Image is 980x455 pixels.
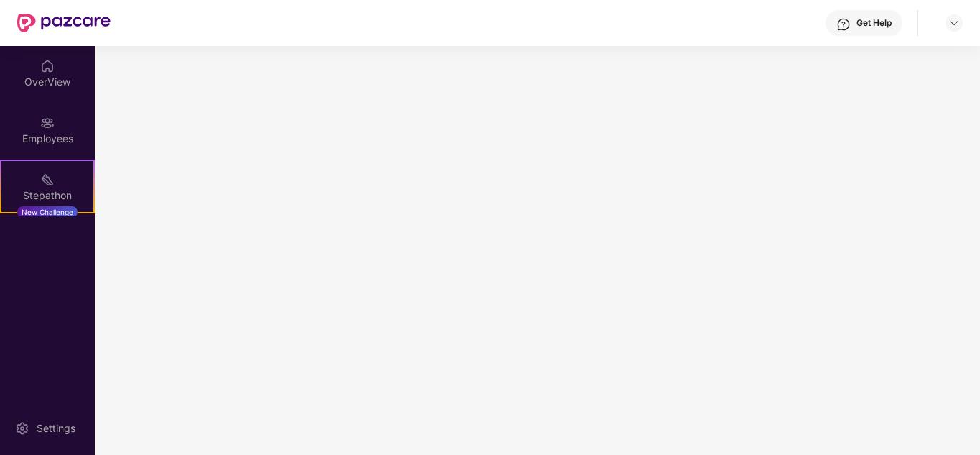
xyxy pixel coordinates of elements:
[40,59,55,73] img: svg+xml;base64,PHN2ZyBpZD0iSG9tZSIgeG1sbnM9Imh0dHA6Ly93d3cudzMub3JnLzIwMDAvc3ZnIiB3aWR0aD0iMjAiIG...
[15,421,29,436] img: svg+xml;base64,PHN2ZyBpZD0iU2V0dGluZy0yMHgyMCIgeG1sbnM9Imh0dHA6Ly93d3cudzMub3JnLzIwMDAvc3ZnIiB3aW...
[40,173,55,187] img: svg+xml;base64,PHN2ZyB4bWxucz0iaHR0cDovL3d3dy53My5vcmcvMjAwMC9zdmciIHdpZHRoPSIyMSIgaGVpZ2h0PSIyMC...
[40,116,55,130] img: svg+xml;base64,PHN2ZyBpZD0iRW1wbG95ZWVzIiB4bWxucz0iaHR0cDovL3d3dy53My5vcmcvMjAwMC9zdmciIHdpZHRoPS...
[32,421,80,436] div: Settings
[17,206,78,218] div: New Challenge
[17,14,111,32] img: New Pazcare Logo
[1,188,93,203] div: Stepathon
[856,17,892,29] div: Get Help
[948,17,960,29] img: svg+xml;base64,PHN2ZyBpZD0iRHJvcGRvd24tMzJ4MzIiIHhtbG5zPSJodHRwOi8vd3d3LnczLm9yZy8yMDAwL3N2ZyIgd2...
[836,17,851,32] img: svg+xml;base64,PHN2ZyBpZD0iSGVscC0zMngzMiIgeG1sbnM9Imh0dHA6Ly93d3cudzMub3JnLzIwMDAvc3ZnIiB3aWR0aD...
